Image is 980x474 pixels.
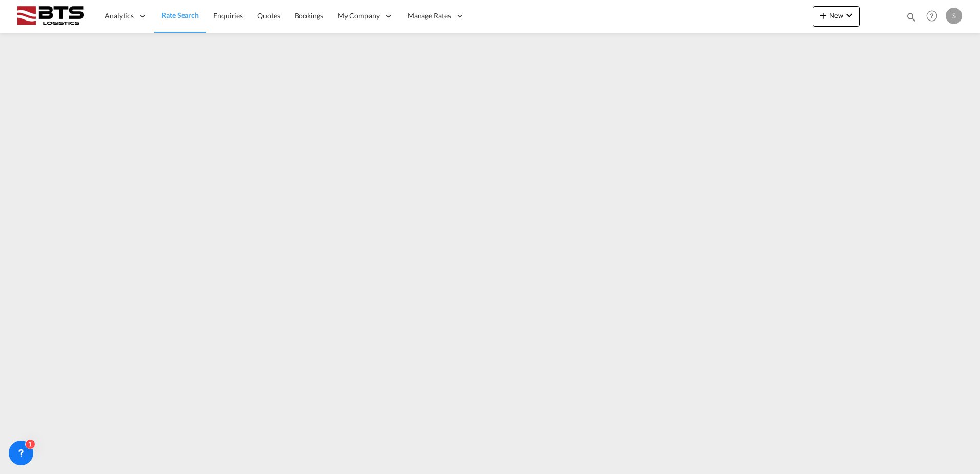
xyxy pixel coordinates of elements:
span: Enquiries [213,11,243,20]
img: cdcc71d0be7811ed9adfbf939d2aa0e8.png [15,5,85,28]
span: Quotes [257,11,280,20]
div: Help [923,7,946,26]
md-icon: icon-chevron-down [843,9,855,22]
div: S [946,8,962,24]
span: Manage Rates [407,11,451,21]
span: New [817,11,855,19]
span: Bookings [295,11,323,20]
div: icon-magnify [906,11,917,27]
md-icon: icon-magnify [906,11,917,23]
span: Help [923,7,941,25]
md-icon: icon-plus 400-fg [817,9,829,22]
span: Analytics [105,11,134,21]
span: My Company [338,11,380,21]
button: icon-plus 400-fgNewicon-chevron-down [813,6,860,27]
span: Rate Search [161,11,199,19]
